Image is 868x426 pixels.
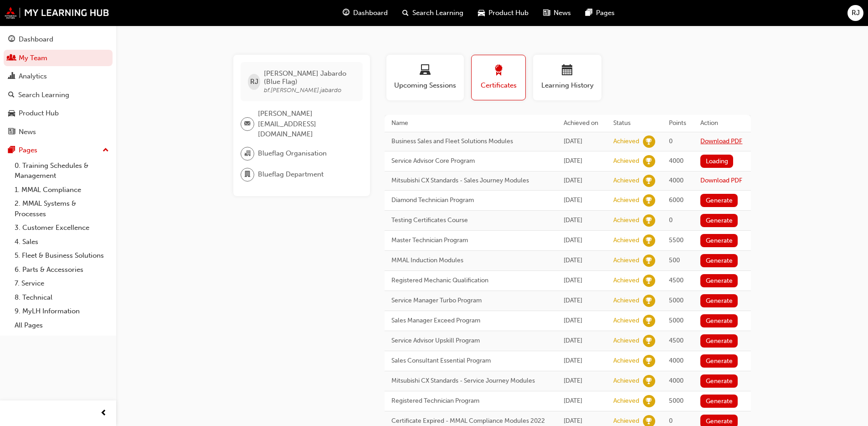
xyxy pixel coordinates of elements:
span: 5000 [669,296,683,304]
span: Mon Jan 22 2024 01:00:00 GMT+0100 (Central European Standard Time) [564,177,582,184]
button: RJ [847,5,863,21]
th: Name [385,115,557,132]
a: 5. Fleet & Business Solutions [11,249,113,263]
span: 5500 [669,236,683,244]
button: Generate [700,214,738,227]
span: 5000 [669,317,683,324]
a: mmal [5,7,109,19]
td: Mitsubishi CX Standards - Sales Journey Modules [385,171,557,190]
div: Achieved [613,317,639,325]
span: learningRecordVerb_ACHIEVE-icon [643,255,655,267]
button: Pages [4,142,113,159]
button: Generate [700,395,738,408]
span: 4000 [669,157,683,165]
td: Service Advisor Upskill Program [385,331,557,351]
td: Sales Manager Exceed Program [385,311,557,331]
span: prev-icon [100,408,107,419]
span: learningRecordVerb_ACHIEVE-icon [643,315,655,327]
span: Mon Jan 22 2024 01:00:00 GMT+0100 (Central European Standard Time) [564,157,582,165]
span: pages-icon [586,7,592,19]
a: pages-iconPages [578,4,622,22]
button: Generate [700,354,738,368]
a: Dashboard [4,31,113,48]
div: Achieved [613,196,639,205]
span: department-icon [244,169,251,181]
span: 4000 [669,377,683,384]
span: Mon Jan 22 2024 01:00:00 GMT+0100 (Central European Standard Time) [564,397,582,405]
span: 4000 [669,357,683,364]
span: Mon Jan 22 2024 01:00:00 GMT+0100 (Central European Standard Time) [564,357,582,364]
span: calendar-icon [562,65,573,77]
span: Search Learning [412,8,463,18]
span: laptop-icon [420,65,431,77]
div: Achieved [613,216,639,225]
a: All Pages [11,318,113,332]
div: News [19,127,36,137]
span: car-icon [8,109,15,118]
span: Upcoming Sessions [393,80,457,91]
th: Points [662,115,694,132]
td: Registered Technician Program [385,391,557,411]
span: learningRecordVerb_ACHIEVE-icon [643,175,655,187]
td: Registered Mechanic Qualification [385,270,557,291]
span: 0 [669,137,673,145]
div: Achieved [613,337,639,345]
div: Product Hub [19,108,59,119]
td: Diamond Technician Program [385,190,557,210]
div: Achieved [613,276,639,285]
td: Service Advisor Core Program [385,151,557,171]
a: news-iconNews [536,4,578,22]
span: search-icon [8,91,15,99]
a: 8. Technical [11,291,113,305]
span: Mon Jan 22 2024 01:00:00 GMT+0100 (Central European Standard Time) [564,196,582,204]
th: Action [693,115,751,132]
div: Achieved [613,177,639,185]
a: 9. MyLH Information [11,304,113,318]
span: bf.[PERSON_NAME].jabardo [264,86,341,94]
span: learningRecordVerb_ACHIEVE-icon [643,335,655,347]
span: 500 [669,256,680,264]
button: Upcoming Sessions [386,55,464,100]
span: award-icon [493,65,504,77]
button: Loading [700,155,733,168]
span: car-icon [478,7,485,19]
span: up-icon [103,145,109,156]
span: News [554,8,571,18]
span: RJ [250,77,258,87]
a: car-iconProduct Hub [471,4,536,22]
a: Download PDF [700,177,742,184]
a: guage-iconDashboard [335,4,395,22]
div: Achieved [613,256,639,265]
span: Blueflag Department [258,169,324,180]
span: chart-icon [8,73,15,81]
span: Blueflag Organisation [258,148,327,159]
td: Master Technician Program [385,230,557,250]
span: guage-icon [343,7,349,19]
td: Mitsubishi CX Standards - Service Journey Modules [385,371,557,391]
span: 4000 [669,177,683,184]
span: guage-icon [8,36,15,44]
span: learningRecordVerb_ACHIEVE-icon [643,135,655,148]
span: organisation-icon [244,148,251,160]
a: 7. Service [11,276,113,291]
a: 0. Training Schedules & Management [11,159,113,183]
span: Pages [596,8,615,18]
span: pages-icon [8,146,15,155]
td: Sales Consultant Essential Program [385,351,557,371]
a: Analytics [4,68,113,85]
a: 1. MMAL Compliance [11,183,113,197]
span: [PERSON_NAME] Jabardo (Blue Flag) [264,69,355,86]
span: learningRecordVerb_ACHIEVE-icon [643,234,655,247]
span: learningRecordVerb_ACHIEVE-icon [643,355,655,367]
span: news-icon [8,128,15,136]
span: Mon Jan 22 2024 01:00:00 GMT+0100 (Central European Standard Time) [564,317,582,324]
span: [PERSON_NAME][EMAIL_ADDRESS][DOMAIN_NAME] [258,109,355,140]
span: Mon Jan 22 2024 01:00:00 GMT+0100 (Central European Standard Time) [564,256,582,264]
span: 5000 [669,397,683,405]
span: 0 [669,417,673,425]
span: Mon Jan 22 2024 01:00:00 GMT+0100 (Central European Standard Time) [564,137,582,145]
button: Generate [700,234,738,247]
a: News [4,124,113,140]
span: news-icon [543,7,550,19]
div: Achieved [613,236,639,245]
